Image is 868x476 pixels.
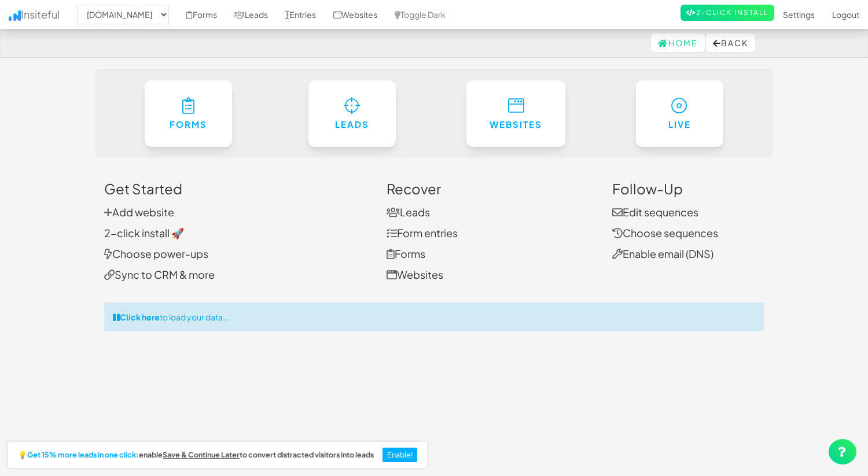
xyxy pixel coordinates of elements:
a: Websites [387,268,443,281]
u: Save & Continue Later [163,450,240,459]
h3: Recover [387,181,595,196]
a: Add website [104,205,174,219]
h3: Follow-Up [612,181,764,196]
h6: Websites [490,120,542,130]
a: Sync to CRM & more [104,268,215,281]
h2: 💡 enable to convert distracted visitors into leads [18,451,374,459]
a: Forms [387,247,425,260]
a: Leads [387,205,430,219]
a: Save & Continue Later [163,451,240,459]
a: Enable email (DNS) [612,247,713,260]
a: Form entries [387,226,458,239]
strong: Click here [120,312,160,322]
h6: Forms [168,120,209,130]
a: Choose power-ups [104,247,208,260]
a: 2-click install 🚀 [104,226,184,239]
button: Back [706,34,755,52]
a: Forms [145,80,233,147]
a: Choose sequences [612,226,718,239]
a: 2-Click Install [681,5,774,21]
a: Live [636,80,724,147]
img: icon.png [9,10,21,21]
div: to load your data... [104,302,764,331]
h6: Live [659,120,701,130]
h3: Get Started [104,181,369,196]
h6: Leads [332,120,373,130]
a: Leads [308,80,396,147]
strong: Get 15% more leads in one click: [27,451,139,459]
a: Edit sequences [612,205,698,219]
a: Home [651,34,705,52]
a: Websites [466,80,565,147]
button: Enable! [382,448,418,463]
